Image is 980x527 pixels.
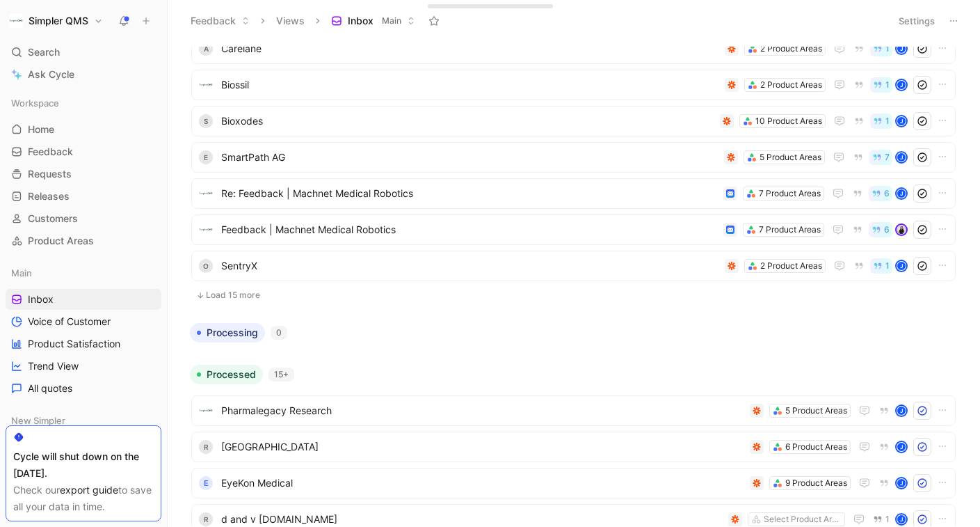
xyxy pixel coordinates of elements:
[760,78,822,92] div: 2 Product Areas
[60,484,118,496] a: export guide
[13,482,154,515] div: Check our to save all your data in time.
[6,410,161,431] div: New Simpler
[11,96,59,110] span: Workspace
[760,42,822,56] div: 2 Product Areas
[759,187,821,200] div: 7 Product Areas
[199,404,213,418] img: logo
[191,251,956,281] a: OSentryX2 Product Areas1J
[191,33,956,64] a: ACarelane2 Product Areas1J
[382,14,401,28] span: Main
[869,222,892,237] button: 6
[28,145,73,159] span: Feedback
[897,152,906,162] div: J
[28,234,94,248] span: Product Areas
[207,326,258,340] span: Processing
[6,208,161,229] a: Customers
[6,64,161,85] a: Ask Cycle
[785,476,847,490] div: 9 Product Areas
[221,221,718,238] span: Feedback | Machnet Medical Robotics
[6,230,161,251] a: Product Areas
[28,359,79,373] span: Trend View
[885,117,890,125] span: 1
[897,261,906,271] div: J
[199,42,213,56] div: A
[348,14,373,28] span: Inbox
[221,113,714,129] span: Bioxodes
[6,164,161,184] a: Requests
[11,266,32,280] span: Main
[897,116,906,126] div: J
[6,119,161,140] a: Home
[760,150,821,164] div: 5 Product Areas
[221,77,719,93] span: Biossil
[6,42,161,63] div: Search
[13,448,154,482] div: Cycle will shut down on the [DATE].
[199,187,213,200] img: logo
[184,323,963,354] div: Processing0
[191,468,956,498] a: EEyeKon Medical9 Product AreasJ
[884,226,890,234] span: 6
[885,515,890,524] span: 1
[897,406,906,416] div: J
[885,262,890,270] span: 1
[884,189,890,198] span: 6
[6,289,161,310] a: Inbox
[870,258,892,274] button: 1
[191,214,956,245] a: logoFeedback | Machnet Medical Robotics7 Product Areas6avatar
[6,93,161,113] div: Workspace
[6,311,161,332] a: Voice of Customer
[271,326,287,340] div: 0
[191,106,956,136] a: SBioxodes10 Product Areas1J
[268,368,294,382] div: 15+
[221,40,719,57] span: Carelane
[9,14,23,28] img: Simpler QMS
[869,186,892,201] button: 6
[885,81,890,89] span: 1
[785,440,847,454] div: 6 Product Areas
[221,149,718,166] span: SmartPath AG
[28,123,54,136] span: Home
[897,44,906,54] div: J
[870,113,892,129] button: 1
[897,189,906,198] div: J
[6,378,161,399] a: All quotes
[190,365,263,384] button: Processed
[191,142,956,173] a: ESmartPath AG5 Product Areas7J
[897,478,906,488] div: J
[199,78,213,92] img: logo
[6,262,161,283] div: Main
[28,66,74,83] span: Ask Cycle
[28,44,60,61] span: Search
[28,337,120,351] span: Product Satisfaction
[6,262,161,399] div: MainInboxVoice of CustomerProduct SatisfactionTrend ViewAll quotes
[6,356,161,377] a: Trend View
[760,259,822,273] div: 2 Product Areas
[6,186,161,207] a: Releases
[184,10,256,31] button: Feedback
[28,189,70,203] span: Releases
[221,402,744,419] span: Pharmalegacy Research
[6,11,106,31] button: Simpler QMSSimpler QMS
[892,11,941,31] button: Settings
[764,512,842,526] div: Select Product Areas
[28,292,54,306] span: Inbox
[221,258,719,274] span: SentryX
[6,141,161,162] a: Feedback
[221,439,744,455] span: [GEOGRAPHIC_DATA]
[28,315,111,329] span: Voice of Customer
[325,10,421,31] button: InboxMain
[221,185,718,202] span: Re: Feedback | Machnet Medical Robotics
[897,514,906,524] div: J
[191,287,956,304] button: Load 15 more
[869,150,892,165] button: 7
[199,223,213,237] img: logo
[190,323,265,343] button: Processing
[199,150,213,164] div: E
[870,512,892,527] button: 1
[6,333,161,354] a: Product Satisfaction
[897,442,906,452] div: J
[191,395,956,426] a: logoPharmalegacy Research5 Product AreasJ
[755,114,822,128] div: 10 Product Areas
[28,167,72,181] span: Requests
[885,153,890,162] span: 7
